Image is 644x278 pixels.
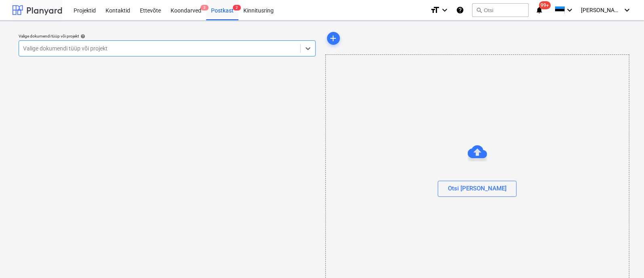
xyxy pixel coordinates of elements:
[438,181,517,197] button: Otsi [PERSON_NAME]
[476,7,482,13] span: search
[233,5,241,10] span: 2
[440,5,450,15] i: keyboard_arrow_down
[79,34,85,39] span: help
[329,33,338,43] span: add
[604,239,644,278] iframe: Chat Widget
[535,5,543,15] i: notifications
[472,3,529,17] button: Otsi
[19,33,316,39] div: Valige dokumendi tüüp või projekt
[448,183,507,194] div: Otsi [PERSON_NAME]
[622,5,632,15] i: keyboard_arrow_down
[430,5,440,15] i: format_size
[565,5,574,15] i: keyboard_arrow_down
[201,5,209,10] span: 3
[604,239,644,278] div: Vestlusvidin
[581,7,621,13] span: [PERSON_NAME] [MEDICAL_DATA]
[456,5,464,15] i: Abikeskus
[539,1,551,9] span: 99+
